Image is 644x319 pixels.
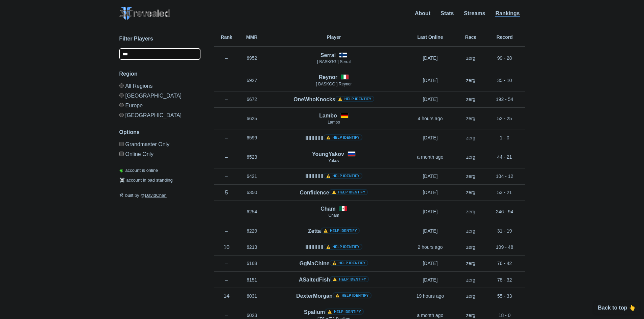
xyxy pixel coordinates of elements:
[119,178,125,183] span: ☠️
[317,59,351,64] span: [ BASKGG ] Serral
[484,115,525,122] p: 52 - 25
[325,309,364,315] a: ⚠️ Help identify
[119,93,124,98] input: [GEOGRAPHIC_DATA]
[239,244,265,250] p: 6213
[457,35,484,39] h6: Race
[239,154,265,160] p: 6523
[457,208,484,215] p: zerg
[300,260,368,267] h4: GgMaChine
[457,260,484,267] p: zerg
[403,134,457,141] p: [DATE]
[119,103,124,107] input: Europe
[119,152,124,156] input: Online Only
[239,293,265,299] p: 6031
[214,96,239,103] p: –
[296,292,371,300] h4: DexterMorgan
[119,142,124,146] input: Grandmaster Only
[484,244,525,250] p: 109 - 48
[484,134,525,141] p: 1 - 0
[484,189,525,196] p: 53 - 21
[316,82,352,86] span: [ BASKGG ] Reynor
[333,292,372,298] a: ⚠️ Help identify
[403,293,457,299] p: 19 hours ago
[403,55,457,61] p: [DATE]
[119,128,200,136] h3: Options
[239,208,265,215] p: 6254
[403,276,457,283] p: [DATE]
[329,189,368,195] a: ⚠️ Help identify
[320,205,335,213] h4: Cham
[239,228,265,234] p: 6229
[324,173,362,179] a: ⚠️ Help identify
[330,260,368,266] a: ⚠️ Help identify
[457,134,484,141] p: zerg
[403,115,457,122] p: 4 hours ago
[119,142,200,149] label: Only Show accounts currently in Grandmaster
[440,10,454,16] a: Stats
[457,276,484,283] p: zerg
[484,35,525,39] h6: Record
[403,312,457,319] p: a month ago
[119,177,173,184] p: account in bad standing
[464,10,485,16] a: Streams
[495,10,520,17] a: Rankings
[119,113,124,117] input: [GEOGRAPHIC_DATA]
[484,228,525,234] p: 31 - 19
[321,228,360,234] a: ⚠️ Help identify
[305,243,362,251] h4: llllllllllll
[403,189,457,196] p: [DATE]
[324,134,362,140] a: ⚠️ Help identify
[300,189,368,196] h4: Confidence
[403,77,457,84] p: [DATE]
[457,55,484,61] p: zerg
[214,134,239,141] p: –
[239,260,265,267] p: 6168
[214,154,239,160] p: –
[403,173,457,180] p: [DATE]
[484,77,525,84] p: 35 - 10
[119,90,200,100] label: [GEOGRAPHIC_DATA]
[119,83,200,90] label: All Regions
[484,293,525,299] p: 55 - 33
[484,276,525,283] p: 78 - 32
[598,305,636,311] p: Back to top 👆
[119,35,200,43] h3: Filter Players
[457,189,484,196] p: zerg
[214,173,239,180] p: –
[119,70,200,78] h3: Region
[214,228,239,234] p: –
[403,208,457,215] p: [DATE]
[330,276,369,282] a: ⚠️ Help identify
[335,96,374,102] a: ⚠️ Help identify
[239,173,265,180] p: 6421
[457,154,484,160] p: zerg
[319,73,337,81] h4: Reynor
[214,243,239,251] p: 10
[403,96,457,103] p: [DATE]
[403,154,457,160] p: a month ago
[214,208,239,215] p: –
[328,120,340,125] span: Lambo
[457,173,484,180] p: zerg
[312,150,344,158] h4: YoungYakov
[305,134,362,142] h4: llIIlIIllIII
[214,260,239,267] p: –
[145,193,167,198] a: DavidChan
[119,167,158,174] p: account is online
[484,173,525,180] p: 104 - 12
[484,260,525,267] p: 76 - 42
[214,115,239,122] p: –
[403,228,457,234] p: [DATE]
[457,293,484,299] p: zerg
[119,7,170,20] img: SC2 Revealed
[415,10,430,16] a: About
[119,193,124,198] span: 🛠
[214,276,239,283] p: –
[214,35,239,39] h6: Rank
[214,189,239,196] p: 5
[304,308,364,316] h4: Spalium
[457,77,484,84] p: zerg
[403,260,457,267] p: [DATE]
[328,158,339,163] span: Yakov
[239,312,265,319] p: 6023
